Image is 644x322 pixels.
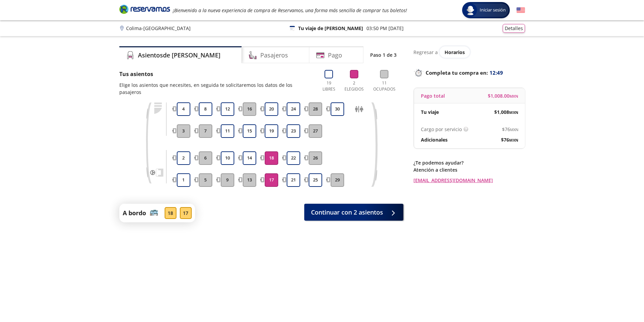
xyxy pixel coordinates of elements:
[445,49,465,55] span: Horarios
[199,151,212,165] button: 6
[421,92,445,99] p: Pago total
[331,102,344,116] button: 30
[343,80,365,92] p: 2 Elegidos
[413,49,438,56] p: Regresar a
[221,173,234,187] button: 9
[413,159,525,166] p: ¿Te podemos ayudar?
[331,173,344,187] button: 29
[517,6,525,15] button: English
[370,51,397,58] p: Paso 1 de 3
[413,46,525,58] div: Regresar a ver horarios
[287,151,300,165] button: 22
[413,177,525,184] a: [EMAIL_ADDRESS][DOMAIN_NAME]
[265,102,278,116] button: 20
[138,51,220,60] h4: Asientos de [PERSON_NAME]
[366,25,404,32] p: 03:50 PM [DATE]
[309,124,322,138] button: 27
[421,126,462,133] p: Cargo por servicio
[509,138,518,143] small: MXN
[265,173,278,187] button: 17
[494,108,518,116] span: $ 1,008
[503,24,525,33] button: Detalles
[243,173,256,187] button: 13
[421,136,448,143] p: Adicionales
[177,124,190,138] button: 3
[119,70,313,78] p: Tus asientos
[309,102,322,116] button: 28
[199,173,212,187] button: 5
[177,173,190,187] button: 1
[413,68,525,77] p: Completa tu compra en :
[421,108,439,116] p: Tu viaje
[243,124,256,138] button: 15
[165,207,176,219] div: 18
[199,102,212,116] button: 8
[243,102,256,116] button: 16
[477,7,508,14] span: Iniciar sesión
[501,136,518,143] span: $ 76
[287,173,300,187] button: 21
[126,25,191,32] p: Colima - [GEOGRAPHIC_DATA]
[177,151,190,165] button: 2
[510,127,518,132] small: MXN
[413,166,525,173] p: Atención a clientes
[509,110,518,115] small: MXN
[265,124,278,138] button: 19
[320,80,338,92] p: 19 Libres
[173,7,407,14] em: ¡Bienvenido a la nueva experiencia de compra de Reservamos, una forma más sencilla de comprar tus...
[265,151,278,165] button: 18
[490,69,503,77] span: 12:49
[199,124,212,138] button: 7
[260,51,288,60] h4: Pasajeros
[309,173,322,187] button: 25
[509,94,518,99] small: MXN
[309,151,322,165] button: 26
[119,4,170,14] i: Brand Logo
[123,208,146,218] p: A bordo
[221,124,234,138] button: 11
[221,151,234,165] button: 10
[488,92,518,99] span: $ 1,008.00
[177,102,190,116] button: 4
[371,80,398,92] p: 11 Ocupados
[243,151,256,165] button: 14
[119,81,313,96] p: Elige los asientos que necesites, en seguida te solicitaremos los datos de los pasajeros
[119,4,170,16] a: Brand Logo
[304,204,403,221] button: Continuar con 2 asientos
[221,102,234,116] button: 12
[311,208,383,217] span: Continuar con 2 asientos
[298,25,363,32] p: Tu viaje de [PERSON_NAME]
[502,126,518,133] span: $ 76
[328,51,342,60] h4: Pago
[287,124,300,138] button: 23
[287,102,300,116] button: 24
[180,207,192,219] div: 17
